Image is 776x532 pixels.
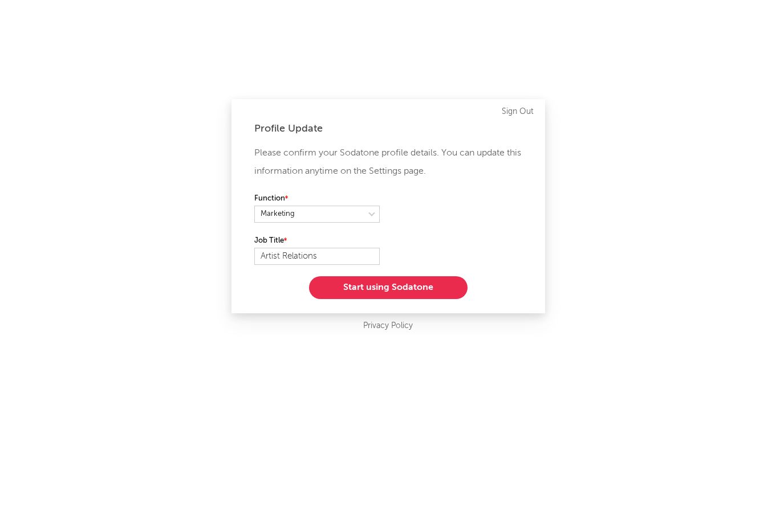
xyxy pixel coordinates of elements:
p: Please confirm your Sodatone profile details. You can update this information anytime on the Sett... [254,144,522,181]
button: Start using Sodatone [309,276,468,299]
a: Privacy Policy [363,319,413,333]
a: Sign Out [502,105,534,118]
label: Job Title [254,234,380,248]
div: Profile Update [254,122,522,136]
label: Function [254,192,380,206]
